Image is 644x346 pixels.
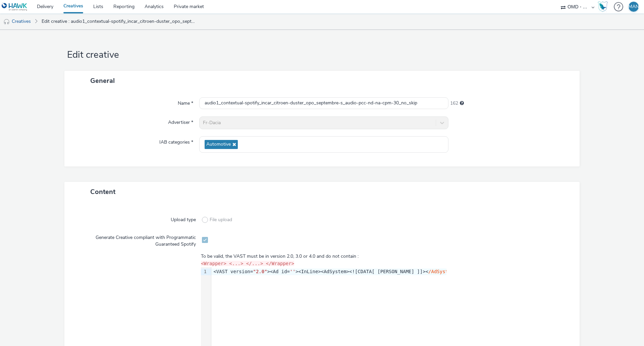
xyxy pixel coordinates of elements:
[201,253,446,260] div: To be valid, the VAST must be in version 2.0, 3.0 or 4.0 and do not contain :
[168,214,199,223] label: Upload type
[3,18,10,25] img: audio
[598,1,608,12] img: Hawk Academy
[210,216,232,223] span: File upload
[2,3,28,11] img: undefined Logo
[206,142,231,147] span: Automotive
[38,13,199,30] a: Edit creative : audio1_contextual-spotify_incar_citroen-duster_opo_septembre-s_audio-pcc-nd-na-cp...
[64,49,580,61] h1: Edit creative
[290,269,296,274] span: ''
[598,1,610,12] a: Hawk Academy
[90,187,115,196] span: Content
[628,2,639,12] div: MAN
[253,269,267,274] span: "2.0"
[201,261,294,266] code: <Wrapper> <...> </...> </Wrapper>
[428,269,553,274] span: /AdSystem><AdTitle><![CDATA[ Test_Hawk ]]></
[201,268,208,275] div: 1
[76,232,199,248] label: Generate Creative compliant with Programmatic Guaranteed Spotify
[90,76,115,85] span: General
[157,136,196,146] label: IAB categories *
[199,97,448,109] input: Name
[175,97,196,107] label: Name *
[165,116,196,126] label: Advertiser *
[450,100,458,107] span: 162
[460,100,464,107] div: Maximum 255 characters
